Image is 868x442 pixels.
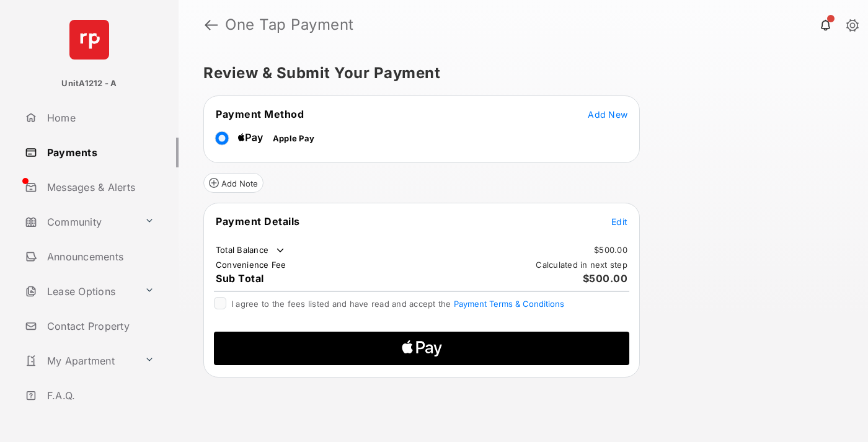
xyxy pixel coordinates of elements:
[215,244,286,257] td: Total Balance
[20,138,179,167] a: Payments
[20,242,179,272] a: Announcements
[535,259,628,270] td: Calculated in next step
[611,215,627,228] button: Edit
[20,172,179,202] a: Messages & Alerts
[215,259,287,270] td: Convenience Fee
[216,215,300,228] span: Payment Details
[203,173,263,193] button: Add Note
[273,133,314,143] span: Apple Pay
[69,20,109,60] img: svg+xml;base64,PHN2ZyB4bWxucz0iaHR0cDovL3d3dy53My5vcmcvMjAwMC9zdmciIHdpZHRoPSI2NCIgaGVpZ2h0PSI2NC...
[20,103,179,133] a: Home
[216,108,304,120] span: Payment Method
[588,108,627,120] button: Add New
[20,346,139,376] a: My Apartment
[216,272,264,285] span: Sub Total
[203,66,833,81] h5: Review & Submit Your Payment
[20,276,139,306] a: Lease Options
[225,17,354,32] strong: One Tap Payment
[61,77,117,90] p: UnitA1212 - A
[583,272,628,285] span: $500.00
[593,244,628,255] td: $500.00
[454,299,564,309] button: I agree to the fees listed and have read and accept the
[231,299,564,309] span: I agree to the fees listed and have read and accept the
[20,311,179,341] a: Contact Property
[20,381,179,410] a: F.A.Q.
[588,109,627,120] span: Add New
[20,207,139,237] a: Community
[611,216,627,227] span: Edit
